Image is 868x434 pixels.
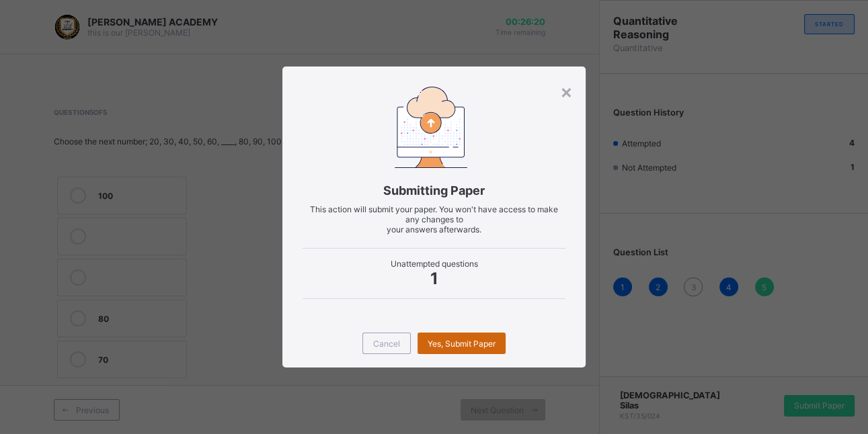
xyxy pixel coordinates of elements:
span: This action will submit your paper. You won't have access to make any changes to your answers aft... [310,204,558,234]
span: 1 [303,269,566,288]
span: Unattempted questions [303,259,566,269]
img: submitting-paper.7509aad6ec86be490e328e6d2a33d40a.svg [395,87,467,168]
div: × [559,80,572,103]
span: Submitting Paper [303,183,566,198]
span: Cancel [373,339,400,349]
span: Yes, Submit Paper [428,339,496,349]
